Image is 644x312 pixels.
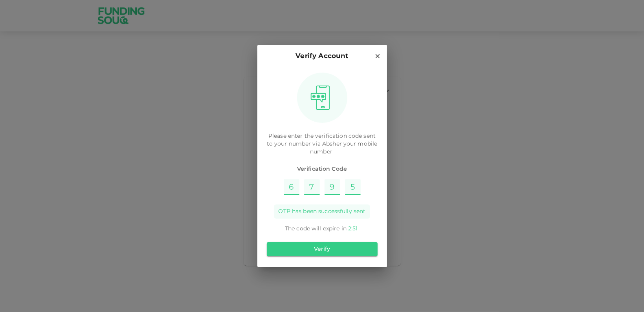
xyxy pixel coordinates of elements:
[279,208,366,215] span: OTP has been successfully sent
[267,242,378,256] button: Verify
[267,165,378,173] span: Verification Code
[345,179,361,195] input: Please enter OTP character 4
[267,132,378,156] p: Please enter the verification code sent to your number via Absher
[285,226,347,232] span: The code will expire in
[348,226,358,232] span: 2 : 51
[325,179,340,195] input: Please enter OTP character 3
[295,51,348,62] p: Verify Account
[304,179,320,195] input: Please enter OTP character 2
[284,179,299,195] input: Please enter OTP character 1
[308,85,333,110] img: otpImage
[310,141,377,155] span: your mobile number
